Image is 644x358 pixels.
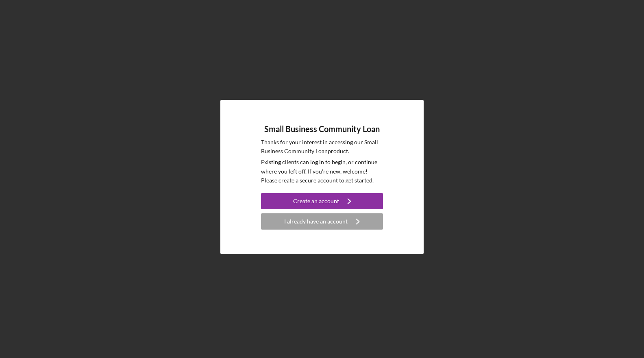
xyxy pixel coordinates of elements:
[261,193,383,209] button: Create an account
[284,213,348,230] div: I already have an account
[261,138,383,156] p: Thanks for your interest in accessing our Small Business Community Loan product.
[261,193,383,211] a: Create an account
[261,213,383,230] button: I already have an account
[261,158,383,185] p: Existing clients can log in to begin, or continue where you left off. If you're new, welcome! Ple...
[264,124,380,134] h4: Small Business Community Loan
[293,193,339,209] div: Create an account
